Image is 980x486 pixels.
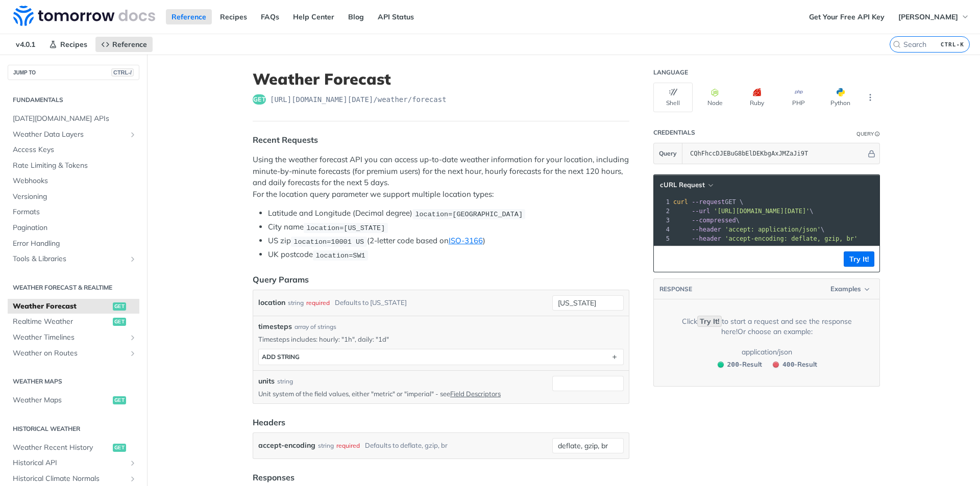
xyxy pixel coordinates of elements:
[415,210,523,218] span: location=[GEOGRAPHIC_DATA]
[725,235,857,242] span: 'accept-encoding: deflate, gzip, br'
[8,393,139,408] a: Weather Mapsget
[259,349,623,365] button: ADD string
[725,226,821,233] span: 'accept: application/json'
[660,181,705,189] span: cURL Request
[8,189,139,204] a: Versioning
[773,362,779,368] span: 400
[8,283,139,292] h2: Weather Forecast & realtime
[8,142,139,158] a: Access Keys
[737,83,776,112] button: Ruby
[654,234,671,243] div: 5
[306,295,330,310] div: required
[13,348,126,359] span: Weather on Routes
[8,65,139,80] button: JUMP TOCTRL-/
[863,90,878,105] button: More Languages
[893,40,901,48] svg: Search
[803,9,890,24] a: Get Your Free API Key
[768,360,821,370] button: 400400-Result
[113,444,126,452] span: get
[277,377,293,386] div: string
[13,317,110,327] span: Realtime Weather
[692,198,725,206] span: --request
[129,334,137,342] button: Show subpages for Weather Timelines
[13,161,137,171] span: Rate Limiting & Tokens
[695,83,734,112] button: Node
[8,158,139,173] a: Rate Limiting & Tokens
[673,208,814,215] span: \
[13,130,126,140] span: Weather Data Layers
[10,37,41,52] span: v4.0.1
[8,424,139,433] h2: Historical Weather
[779,83,818,112] button: PHP
[827,284,874,294] button: Examples
[13,223,137,233] span: Pagination
[659,251,673,267] button: Copy to clipboard
[938,39,967,49] kbd: CTRL-K
[268,249,629,261] li: UK postcode
[258,376,275,387] label: units
[654,216,671,225] div: 3
[293,238,364,245] span: location=10001 US
[253,70,629,88] h1: Weather Forecast
[13,6,155,26] img: Tomorrow.io Weather API Docs
[129,459,137,467] button: Show subpages for Historical API
[782,361,794,368] span: 400
[129,349,137,357] button: Show subpages for Weather on Routes
[782,360,817,370] span: - Result
[318,438,334,453] div: string
[295,322,336,331] div: array of strings
[856,130,880,138] div: QueryInformation
[13,474,126,484] span: Historical Climate Normals
[659,149,677,158] span: Query
[673,217,740,224] span: \
[288,295,304,310] div: string
[255,9,285,24] a: FAQs
[270,94,447,105] span: https://api.tomorrow.io/v4/weather/forecast
[692,208,710,215] span: --url
[43,37,93,52] a: Recipes
[449,236,483,245] a: ISO-3166
[8,251,139,267] a: Tools & LibrariesShow subpages for Tools & Libraries
[166,9,212,24] a: Reference
[656,180,716,190] button: cURL Request
[253,154,629,200] p: Using the weather forecast API you can access up-to-date weather information for your location, i...
[8,377,139,386] h2: Weather Maps
[262,353,300,361] div: ADD string
[113,318,126,326] span: get
[653,68,688,76] div: Language
[111,68,134,76] span: CTRL-/
[129,475,137,483] button: Show subpages for Historical Climate Normals
[95,37,153,52] a: Reference
[654,225,671,234] div: 4
[13,332,126,343] span: Weather Timelines
[268,208,629,219] li: Latitude and Longitude (Decimal degree)
[336,438,360,453] div: required
[653,83,693,112] button: Shell
[450,390,501,398] a: Field Descriptors
[8,204,139,220] a: Formats
[13,458,126,468] span: Historical API
[670,316,863,337] div: Click to start a request and see the response here! Or choose an example:
[821,83,860,112] button: Python
[844,251,874,267] button: Try It!
[856,130,874,138] div: Query
[13,301,110,312] span: Weather Forecast
[727,360,762,370] span: - Result
[13,239,137,249] span: Error Handling
[60,40,87,49] span: Recipes
[692,217,736,224] span: --compressed
[898,12,958,21] span: [PERSON_NAME]
[742,347,792,357] div: application/json
[8,346,139,361] a: Weather on RoutesShow subpages for Weather on Routes
[113,302,126,311] span: get
[253,273,309,286] div: Query Params
[692,235,721,242] span: --header
[685,143,866,164] input: apikey
[214,9,253,24] a: Recipes
[129,131,137,139] button: Show subpages for Weather Data Layers
[342,9,370,24] a: Blog
[13,114,137,124] span: [DATE][DOMAIN_NAME] APIs
[8,111,139,126] a: [DATE][DOMAIN_NAME] APIs
[866,93,875,102] svg: More ellipsis
[13,254,126,264] span: Tools & Libraries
